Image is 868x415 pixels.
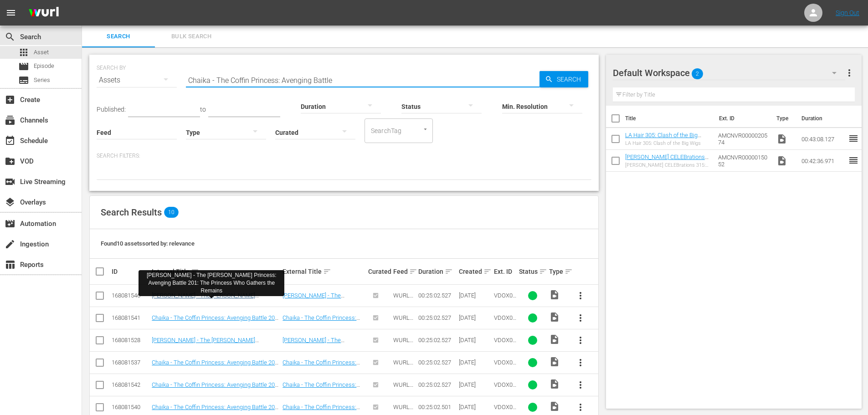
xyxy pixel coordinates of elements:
[848,133,859,144] span: reorder
[494,359,516,379] span: VDOX0000000000025736
[418,292,456,299] div: 00:25:02.527
[570,285,591,307] button: more_vert
[409,267,417,276] span: sort
[459,337,491,343] div: [DATE]
[625,154,709,167] a: [PERSON_NAME] CELEBrations 315: [PERSON_NAME]
[549,379,560,389] span: Video
[418,381,456,388] div: 00:25:02.527
[152,381,279,395] a: Chaika - The Coffin Princess: Avenging Battle 204: [GEOGRAPHIC_DATA]
[798,150,848,172] td: 00:42:36.971
[553,71,588,87] span: Search
[549,356,560,367] span: Video
[459,359,491,366] div: [DATE]
[418,314,456,321] div: 00:25:02.527
[692,64,703,83] span: 2
[152,314,279,328] a: Chaika - The Coffin Princess: Avenging Battle 203: The Harbor of Phantom Dreams Recollected
[97,67,177,93] div: Assets
[418,404,456,410] div: 00:25:02.501
[549,334,560,345] span: Video
[421,125,430,133] button: Open
[459,292,491,299] div: [DATE]
[393,359,413,373] span: WURL Feed
[570,307,591,329] button: more_vert
[549,289,560,300] span: Video
[613,60,845,86] div: Default Workspace
[282,337,356,364] a: [PERSON_NAME] - The [PERSON_NAME] Princess: Avenging Battle 210: The Girl Who Carries the Gandr
[34,48,49,57] span: Asset
[494,268,516,275] div: Ext. ID
[97,152,591,160] p: Search Filters:
[776,133,787,144] span: Video
[836,9,859,16] a: Sign Out
[101,207,162,218] span: Search Results
[112,359,149,366] div: 168081537
[5,156,15,167] span: VOD
[714,106,771,131] th: Ext. ID
[112,381,149,388] div: 168081542
[34,76,50,85] span: Series
[575,402,586,413] span: more_vert
[5,31,15,42] span: Search
[200,106,206,113] span: to
[418,359,456,366] div: 00:25:02.527
[18,75,29,86] span: Series
[549,312,560,323] span: Video
[798,128,848,150] td: 00:43:08.127
[625,162,711,168] div: [PERSON_NAME] CELEBrations 315: [PERSON_NAME]
[844,67,855,78] span: more_vert
[459,404,491,410] div: [DATE]
[393,381,413,395] span: WURL Feed
[18,61,29,72] span: Episode
[539,267,547,276] span: sort
[459,266,491,277] div: Created
[459,381,491,388] div: [DATE]
[570,329,591,351] button: more_vert
[418,337,456,343] div: 00:25:02.527
[575,335,586,346] span: more_vert
[570,352,591,374] button: more_vert
[549,266,566,277] div: Type
[844,62,855,84] button: more_vert
[282,359,360,379] a: Chaika - The Coffin Princess: Avenging Battle 208: The Bells of Contention
[393,314,413,328] span: WURL Feed
[112,314,149,321] div: 168081541
[714,150,773,172] td: AMCNVR0000015052
[152,266,280,277] div: Internal Title
[87,31,149,42] span: Search
[494,314,516,335] span: VDOX0000000000025741
[625,106,714,131] th: Title
[625,140,711,146] div: LA Hair 305: Clash of the Big Wigs
[34,61,54,71] span: Episode
[393,266,416,277] div: Feed
[549,401,560,412] span: Video
[282,381,360,402] a: Chaika - The Coffin Princess: Avenging Battle 204: [GEOGRAPHIC_DATA]
[494,381,516,402] span: VDOX0000000000025740
[570,374,591,396] button: more_vert
[625,132,701,145] a: LA Hair 305: Clash of the Big Wigs
[5,115,15,126] span: Channels
[112,292,149,299] div: 168081546
[776,155,787,166] span: Video
[575,313,586,323] span: more_vert
[5,239,15,250] span: Ingestion
[112,337,149,343] div: 168081528
[101,240,195,247] span: Found 10 assets sorted by: relevance
[714,128,773,150] td: AMCNVR0000020574
[142,272,281,295] div: [PERSON_NAME] - The [PERSON_NAME] Princess: Avenging Battle 201: The Princess Who Gathers the Rem...
[539,71,588,87] button: Search
[282,292,352,326] a: [PERSON_NAME] - The [PERSON_NAME] Princess: Avenging Battle 201: The Princess Who Gathers the Rem...
[5,94,15,105] span: Create
[771,106,796,131] th: Type
[282,314,365,342] a: Chaika - The Coffin Princess: Avenging Battle 203: The Harbor of Phantom Dreams Recollected
[164,207,179,218] span: 10
[112,268,149,275] div: ID
[368,268,390,275] div: Curated
[22,2,66,24] img: ans4CAIJ8jUAAAAAAAAAAAAAAAAAAAAAAAAgQb4GAAAAAAAAAAAAAAAAAAAAAAAAJMjXAAAAAAAAAAAAAAAAAAAAAAAAgAT5G...
[152,359,279,373] a: Chaika - The Coffin Princess: Avenging Battle 208: The Bells of Contention
[18,47,29,58] span: Asset
[282,266,365,277] div: External Title
[575,290,586,301] span: more_vert
[323,267,331,276] span: sort
[5,197,15,208] span: Overlays
[459,314,491,321] div: [DATE]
